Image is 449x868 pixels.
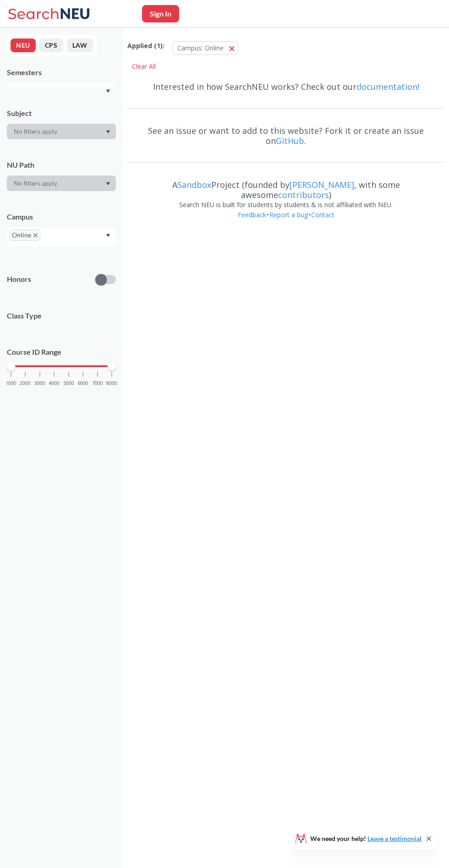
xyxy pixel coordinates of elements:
[177,179,211,190] a: Sandbox
[67,38,93,52] button: LAW
[127,210,444,234] div: • •
[106,89,110,93] svg: Dropdown arrow
[49,381,60,386] span: 4000
[7,124,116,139] div: Dropdown arrow
[77,381,88,386] span: 6000
[20,381,31,386] span: 2000
[34,381,45,386] span: 3000
[310,835,422,842] span: We need your help!
[33,233,38,237] svg: X to remove pill
[106,234,110,237] svg: Dropdown arrow
[106,381,117,386] span: 8000
[278,189,329,200] a: contributors
[7,347,116,357] p: Course ID Range
[269,210,308,219] a: Report a bug
[7,212,116,222] div: Campus
[237,210,267,219] a: Feedback
[172,41,238,55] button: Campus: Online
[63,381,74,386] span: 5000
[142,5,179,22] button: Sign In
[127,73,444,100] div: Interested in how SearchNEU works? Check out our
[106,182,110,186] svg: Dropdown arrow
[127,117,444,154] div: See an issue or want to add to this website? Fork it or create an issue on .
[367,835,422,842] a: Leave a testimonial
[127,200,444,210] div: Search NEU is built for students by students & is not affiliated with NEU.
[127,171,444,200] div: A Project (founded by , with some awesome )
[7,108,116,118] div: Subject
[7,274,31,285] p: Honors
[5,381,16,386] span: 1000
[106,130,110,134] svg: Dropdown arrow
[276,135,304,146] a: GitHub
[7,311,116,321] span: Class Type
[11,38,36,52] button: NEU
[9,230,40,241] span: OnlineX to remove pill
[7,176,116,191] div: Dropdown arrow
[127,41,164,51] span: Applied ( 1 ):
[7,160,116,170] div: NU Path
[177,44,224,52] span: Campus: Online
[311,210,335,219] a: Contact
[7,227,116,246] div: OnlineX to remove pillDropdown arrow
[39,38,63,52] button: CPS
[290,179,354,190] a: [PERSON_NAME]
[92,381,103,386] span: 7000
[7,67,116,77] div: Semesters
[127,60,160,73] div: Clear All
[356,81,419,92] a: documentation!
